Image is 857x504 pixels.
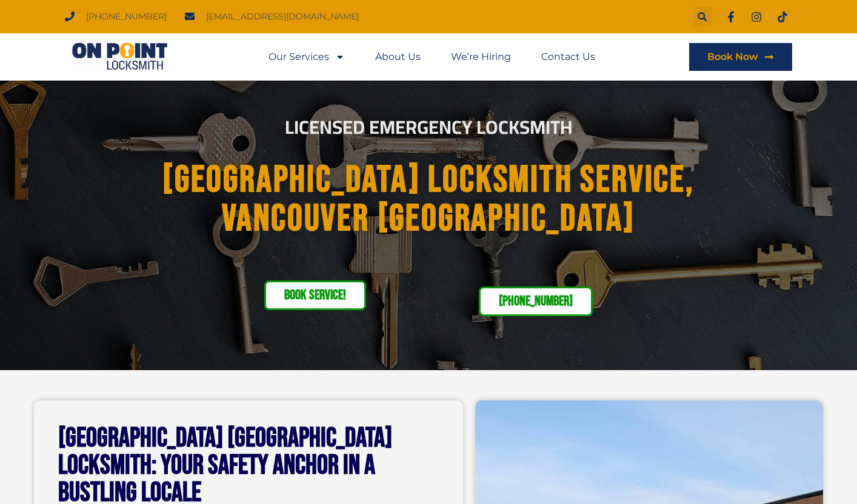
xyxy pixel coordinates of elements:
[689,43,792,71] a: Book Now
[268,43,595,71] nav: Menu
[102,161,755,239] h1: [GEOGRAPHIC_DATA] Locksmith service, Vancouver [GEOGRAPHIC_DATA]
[93,118,764,137] h2: Licensed emergency Locksmith
[203,8,359,25] span: [EMAIL_ADDRESS][DOMAIN_NAME]
[707,52,758,62] span: Book Now
[479,287,593,316] a: [PHONE_NUMBER]
[451,43,511,71] a: We’re Hiring
[499,294,573,308] span: [PHONE_NUMBER]
[268,43,345,71] a: Our Services
[264,280,366,310] a: Book service!
[375,43,421,71] a: About Us
[693,7,712,26] div: Search
[541,43,595,71] a: Contact Us
[284,288,346,302] span: Book service!
[83,8,167,25] span: [PHONE_NUMBER]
